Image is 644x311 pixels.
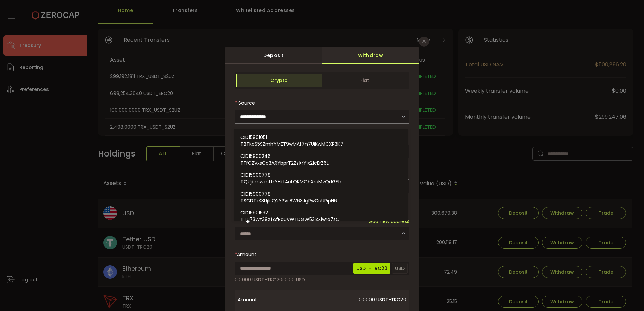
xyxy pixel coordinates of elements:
span: TTu73Wt39XfAfRgUVWTDGW53ixXiwra7sC [240,216,340,223]
span: 0.00 USD [285,276,305,283]
span: TSCDTzK3Uj1sQ2YPVsBW63JgRwCuURipH6 [240,197,337,204]
span: TQUjbmwznftrYHkfAcLQKMC9XreMvQdGFh [240,178,341,185]
iframe: Chat Widget [610,279,644,311]
span: TFfGZVxsCo3ARYbprT2ZzXrYix21cErZ6L [240,160,329,166]
span: CID15901051 [240,134,267,141]
span: CID15900778 [240,191,271,197]
span: USDT-TRC20 [353,263,390,274]
span: Add new address [369,218,409,225]
span: 0.0000 USDT-TRC20 [292,293,406,306]
span: Fiat [322,74,408,87]
span: Crypto [236,74,322,87]
div: Deposit [225,47,322,64]
span: CID15900778 [240,172,271,178]
span: USD [392,263,408,274]
button: Close [419,37,429,47]
span: ≈ [282,276,285,283]
span: CID15901532 [240,209,268,216]
div: Withdraw [322,47,419,64]
label: Source [235,100,255,106]
span: 0.0000 USDT-TRC20 [235,276,282,283]
span: Amount [238,293,292,306]
span: TBTkoS5SZmhYMET9wMAf7n7UiKwMCXR3K7 [240,141,343,147]
span: Amount [237,251,256,258]
span: CID15900246 [240,153,271,160]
